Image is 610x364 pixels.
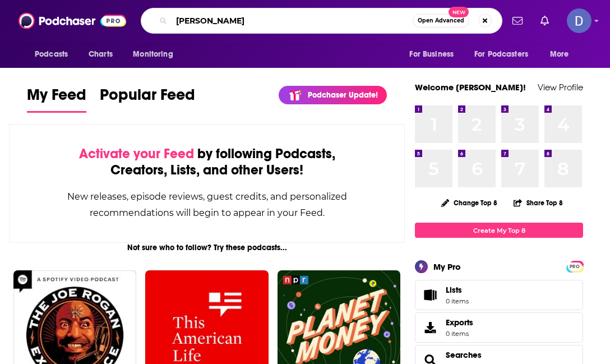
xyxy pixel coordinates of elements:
[536,11,553,30] a: Show notifications dropdown
[567,8,591,33] span: Logged in as dianawurster
[467,44,544,65] button: open menu
[446,297,469,305] span: 0 items
[125,44,187,65] button: open menu
[19,10,126,31] img: Podchaser - Follow, Share and Rate Podcasts
[27,85,86,113] a: My Feed
[27,85,86,111] span: My Feed
[568,262,581,271] span: PRO
[446,350,482,360] a: Searches
[415,280,583,310] a: Lists
[567,8,591,33] img: User Profile
[409,47,454,62] span: For Business
[446,330,473,338] span: 0 items
[446,285,462,295] span: Lists
[435,196,504,210] button: Change Top 8
[413,14,469,27] button: Open AdvancedNew
[79,145,194,162] span: Activate your Feed
[133,47,173,62] span: Monitoring
[100,85,195,113] a: Popular Feed
[418,18,464,24] span: Open Advanced
[474,47,528,62] span: For Podcasters
[449,7,469,17] span: New
[308,90,378,100] p: Podchaser Update!
[568,262,581,270] a: PRO
[508,11,527,30] a: Show notifications dropdown
[433,261,461,272] div: My Pro
[100,85,195,111] span: Popular Feed
[415,82,526,93] a: Welcome [PERSON_NAME]!
[550,47,569,62] span: More
[81,44,119,65] a: Charts
[66,188,348,221] div: New releases, episode reviews, guest credits, and personalized recommendations will begin to appe...
[415,223,583,238] a: Create My Top 8
[446,317,473,328] span: Exports
[172,12,413,30] input: Search podcasts, credits, & more...
[141,8,502,34] div: Search podcasts, credits, & more...
[419,287,441,303] span: Lists
[513,192,563,214] button: Share Top 8
[89,47,113,62] span: Charts
[446,285,469,295] span: Lists
[415,312,583,343] a: Exports
[542,44,583,65] button: open menu
[35,47,68,62] span: Podcasts
[401,44,468,65] button: open menu
[66,146,348,178] div: by following Podcasts, Creators, Lists, and other Users!
[27,44,82,65] button: open menu
[419,320,441,335] span: Exports
[538,82,583,93] a: View Profile
[9,243,405,252] div: Not sure who to follow? Try these podcasts...
[567,8,591,33] button: Show profile menu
